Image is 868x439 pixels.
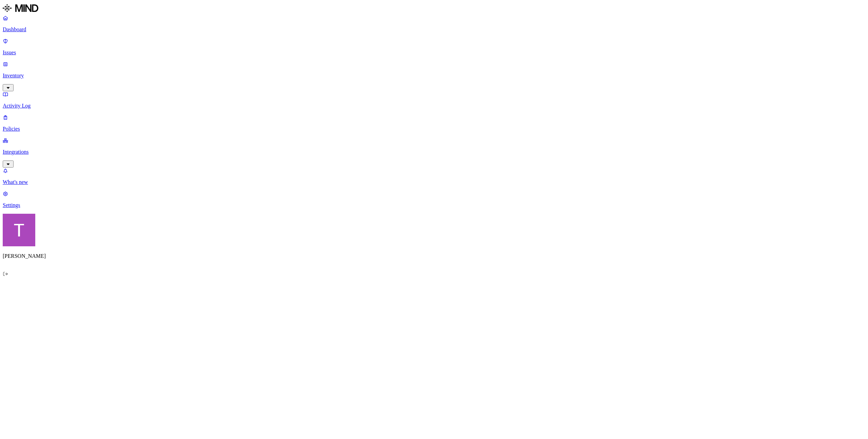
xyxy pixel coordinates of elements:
[3,191,865,208] a: Settings
[3,3,865,15] a: MIND
[3,50,865,56] p: Issues
[3,126,865,132] p: Policies
[3,179,865,185] p: What's new
[3,38,865,56] a: Issues
[3,26,865,33] p: Dashboard
[3,114,865,132] a: Policies
[3,149,865,155] p: Integrations
[3,168,865,185] a: What's new
[3,3,38,14] img: MIND
[3,61,865,90] a: Inventory
[3,214,35,246] img: Tzvi Shir-Vaknin
[3,91,865,109] a: Activity Log
[3,15,865,33] a: Dashboard
[3,73,865,79] p: Inventory
[3,103,865,109] p: Activity Log
[3,137,865,167] a: Integrations
[3,202,865,208] p: Settings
